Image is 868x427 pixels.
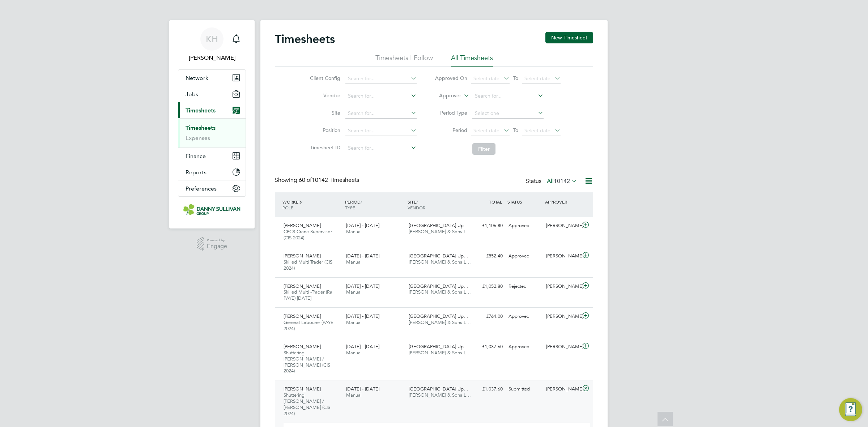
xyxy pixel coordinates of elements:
[409,386,468,392] span: [GEOGRAPHIC_DATA] Up…
[178,118,246,148] div: Timesheets
[409,222,468,229] span: [GEOGRAPHIC_DATA] Up…
[506,383,543,395] div: Submitted
[284,313,321,319] span: [PERSON_NAME]
[346,259,362,265] span: Manual
[275,32,335,46] h2: Timesheets
[451,54,493,67] li: All Timesheets
[346,313,379,319] span: [DATE] - [DATE]
[409,392,471,398] span: [PERSON_NAME] & Sons L…
[511,73,520,83] span: To
[345,143,417,153] input: Search for...
[468,311,506,323] div: £764.00
[409,259,471,265] span: [PERSON_NAME] & Sons L…
[526,176,579,187] div: Status
[178,70,246,86] button: Network
[284,343,321,350] span: [PERSON_NAME]
[345,126,417,136] input: Search for...
[284,283,321,289] span: [PERSON_NAME]
[506,311,543,323] div: Approved
[299,176,359,184] span: 10142 Timesheets
[207,243,227,249] span: Engage
[346,392,362,398] span: Manual
[178,204,246,215] a: Go to home page
[409,319,471,325] span: [PERSON_NAME] & Sons L…
[284,289,335,301] span: Skilled Multi -Trader (Rail PAYE) [DATE]
[506,281,543,293] div: Rejected
[409,343,468,350] span: [GEOGRAPHIC_DATA] Up…
[284,392,330,417] span: Shuttering [PERSON_NAME] / [PERSON_NAME] (CIS 2024)
[473,75,499,82] span: Select date
[406,195,468,214] div: SITE
[543,341,581,353] div: [PERSON_NAME]
[473,127,499,134] span: Select date
[472,108,544,119] input: Select one
[186,185,217,192] span: Preferences
[284,350,330,374] span: Shuttering [PERSON_NAME] / [PERSON_NAME] (CIS 2024)
[472,91,544,101] input: Search for...
[543,195,581,208] div: APPROVER
[468,220,506,232] div: £1,106.80
[346,343,379,350] span: [DATE] - [DATE]
[375,54,433,67] li: Timesheets I Follow
[409,253,468,259] span: [GEOGRAPHIC_DATA] Up…
[186,153,206,159] span: Finance
[346,386,379,392] span: [DATE] - [DATE]
[178,164,246,180] button: Reports
[345,108,417,119] input: Search for...
[345,205,355,210] span: TYPE
[346,289,362,295] span: Manual
[282,205,293,210] span: ROLE
[472,143,495,155] button: Filter
[186,91,198,98] span: Jobs
[206,34,218,44] span: KH
[489,199,502,205] span: TOTAL
[308,75,340,81] label: Client Config
[178,102,246,118] button: Timesheets
[543,220,581,232] div: [PERSON_NAME]
[543,311,581,323] div: [PERSON_NAME]
[506,220,543,232] div: Approved
[301,199,302,205] span: /
[409,313,468,319] span: [GEOGRAPHIC_DATA] Up…
[524,75,550,82] span: Select date
[178,54,246,62] span: Katie Holland
[346,350,362,356] span: Manual
[308,127,340,133] label: Position
[186,169,207,176] span: Reports
[345,91,417,101] input: Search for...
[308,110,340,116] label: Site
[308,92,340,99] label: Vendor
[346,283,379,289] span: [DATE] - [DATE]
[554,178,570,185] span: 10142
[429,92,461,99] label: Approver
[511,125,520,135] span: To
[547,178,577,185] label: All
[409,283,468,289] span: [GEOGRAPHIC_DATA] Up…
[197,237,227,251] a: Powered byEngage
[468,341,506,353] div: £1,037.60
[343,195,406,214] div: PERIOD
[178,180,246,196] button: Preferences
[409,229,471,235] span: [PERSON_NAME] & Sons L…
[284,229,332,241] span: CPCS Crane Supervisor (CIS 2024)
[275,176,361,184] div: Showing
[839,398,862,421] button: Engage Resource Center
[435,75,467,81] label: Approved On
[186,74,208,81] span: Network
[545,32,593,43] button: New Timesheet
[543,250,581,262] div: [PERSON_NAME]
[284,319,333,332] span: General Labourer (PAYE 2024)
[308,144,340,151] label: Timesheet ID
[284,222,325,229] span: [PERSON_NAME]…
[178,148,246,164] button: Finance
[284,386,321,392] span: [PERSON_NAME]
[183,204,241,215] img: dannysullivan-logo-retina.png
[281,195,343,214] div: WORKER
[207,237,227,243] span: Powered by
[284,253,321,259] span: [PERSON_NAME]
[435,110,467,116] label: Period Type
[346,319,362,325] span: Manual
[178,27,246,62] a: KH[PERSON_NAME]
[284,259,332,271] span: Skilled Multi Trader (CIS 2024)
[416,199,418,205] span: /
